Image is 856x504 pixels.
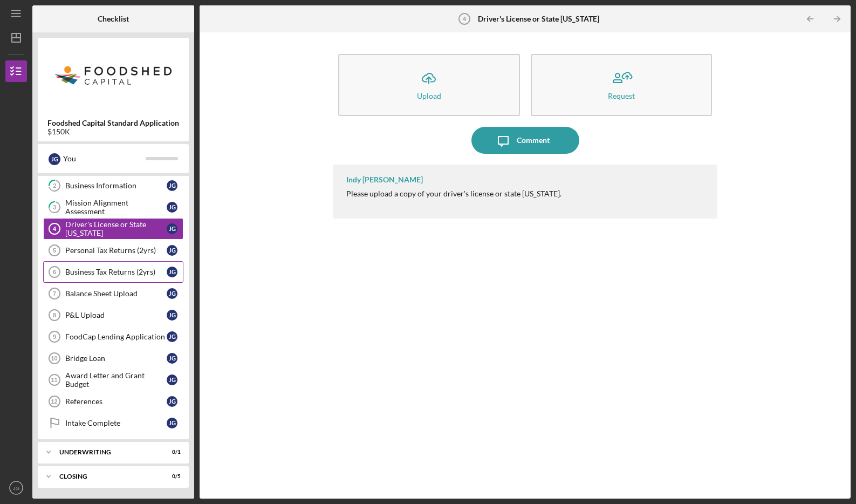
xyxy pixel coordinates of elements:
a: 4Driver's License or State [US_STATE]JG [43,218,183,240]
div: J G [49,153,60,165]
div: J G [167,310,177,321]
div: J G [167,396,177,407]
div: References [65,397,167,406]
div: Request [608,92,635,100]
div: J G [167,223,177,234]
a: 9FoodCap Lending ApplicationJG [43,326,183,348]
tspan: 5 [53,247,56,254]
div: Upload [417,92,441,100]
div: $150K [47,127,179,136]
span: Please upload a copy of your driver's license or state [US_STATE]. [346,189,561,198]
tspan: 10 [51,355,57,362]
a: 3Mission Alignment AssessmentJG [43,196,183,218]
b: Driver's License or State [US_STATE] [478,15,599,23]
a: 8P&L UploadJG [43,304,183,326]
button: Comment [471,127,579,154]
div: J G [167,353,177,364]
div: J G [167,202,177,213]
div: You [63,149,146,168]
div: P&L Upload [65,311,167,319]
div: Intake Complete [65,419,167,427]
tspan: 8 [53,312,56,318]
div: J G [167,331,177,342]
tspan: 6 [53,269,56,275]
div: Business Information [65,181,167,190]
a: 6Business Tax Returns (2yrs)JG [43,261,183,283]
tspan: 9 [53,333,56,340]
a: 12ReferencesJG [43,391,183,412]
a: 11Award Letter and Grant BudgetJG [43,369,183,391]
img: Product logo [38,43,189,108]
text: JG [13,485,19,491]
a: Intake CompleteJG [43,412,183,434]
div: Personal Tax Returns (2yrs) [65,246,167,255]
div: Driver's License or State [US_STATE] [65,220,167,237]
tspan: 7 [53,290,56,297]
tspan: 4 [463,16,467,22]
div: J G [167,418,177,428]
div: Closing [59,473,154,480]
div: J G [167,267,177,277]
div: 0 / 1 [161,449,181,455]
div: Indy [PERSON_NAME] [346,175,423,184]
div: Underwriting [59,449,154,455]
a: 10Bridge LoanJG [43,348,183,369]
a: 7Balance Sheet UploadJG [43,283,183,304]
button: Upload [338,54,519,116]
div: 0 / 5 [161,473,181,480]
tspan: 4 [53,226,57,232]
button: JG [5,477,27,499]
div: J G [167,180,177,191]
a: 2Business InformationJG [43,175,183,196]
tspan: 2 [53,182,56,189]
div: J G [167,245,177,256]
div: Bridge Loan [65,354,167,363]
div: Comment [517,127,550,154]
div: Mission Alignment Assessment [65,199,167,216]
a: 5Personal Tax Returns (2yrs)JG [43,240,183,261]
b: Foodshed Capital Standard Application [47,119,179,127]
button: Request [531,54,712,116]
div: J G [167,374,177,385]
tspan: 3 [53,204,56,211]
tspan: 12 [51,398,57,405]
div: Award Letter and Grant Budget [65,371,167,389]
b: Checklist [98,15,129,23]
tspan: 11 [51,377,57,383]
div: Business Tax Returns (2yrs) [65,268,167,276]
div: Balance Sheet Upload [65,289,167,298]
div: J G [167,288,177,299]
div: FoodCap Lending Application [65,332,167,341]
